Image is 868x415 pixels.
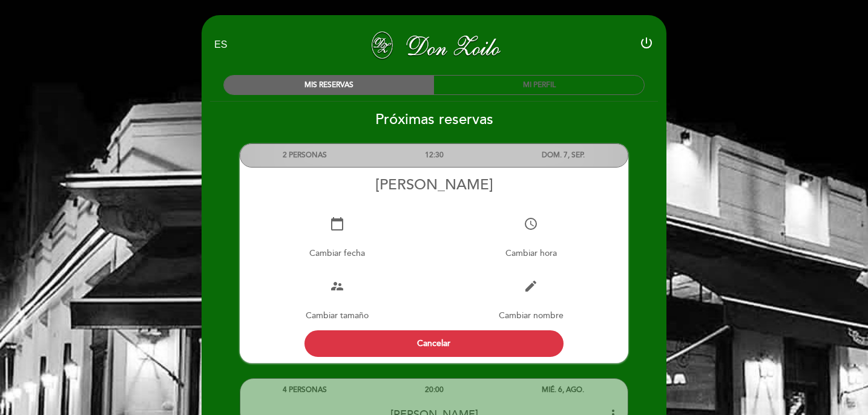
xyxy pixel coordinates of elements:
button: access_time [513,206,549,242]
div: 12:30 [369,144,498,166]
i: power_settings_new [639,36,654,50]
span: Cambiar tamaño [306,310,369,321]
h2: Próximas reservas [201,111,667,128]
i: access_time [524,217,538,231]
span: Cambiar hora [505,248,557,258]
div: MI PERFIL [434,76,644,94]
div: DOM. 7, SEP. [499,144,628,166]
span: Cambiar fecha [309,248,365,258]
div: 2 PERSONAS [240,144,369,166]
div: 20:00 [369,379,498,401]
button: calendar_today [319,206,355,242]
div: 4 PERSONAS [240,379,369,401]
span: Cambiar nombre [499,310,564,321]
button: Cancelar [304,330,564,357]
i: edit [524,279,538,293]
button: edit [513,268,549,304]
button: supervisor_account [319,268,355,304]
div: [PERSON_NAME] [240,176,628,194]
i: calendar_today [330,217,344,231]
button: power_settings_new [639,36,654,54]
a: [PERSON_NAME] [358,28,510,62]
i: supervisor_account [330,279,344,293]
div: MIS RESERVAS [224,76,434,94]
div: MIÉ. 6, AGO. [499,379,628,401]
